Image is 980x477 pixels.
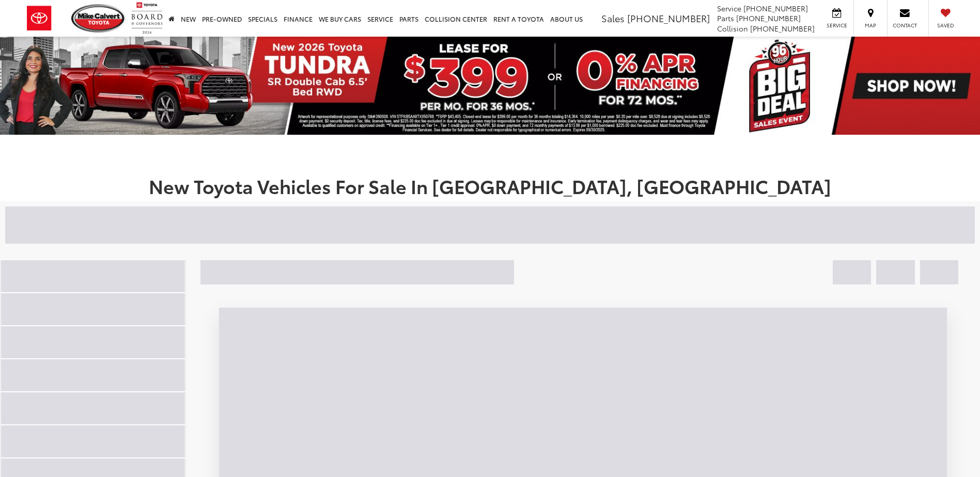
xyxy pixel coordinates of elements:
[601,11,625,25] span: Sales
[825,22,848,29] span: Service
[893,22,917,29] span: Contact
[717,13,734,23] span: Parts
[743,3,808,13] span: [PHONE_NUMBER]
[627,11,710,25] span: [PHONE_NUMBER]
[750,23,815,34] span: [PHONE_NUMBER]
[934,22,957,29] span: Saved
[71,4,126,33] img: Mike Calvert Toyota
[736,13,801,23] span: [PHONE_NUMBER]
[717,23,748,34] span: Collision
[859,22,882,29] span: Map
[717,3,741,13] span: Service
